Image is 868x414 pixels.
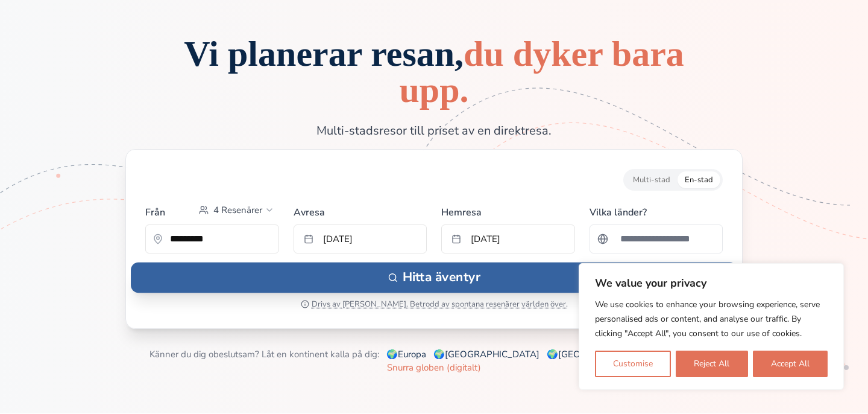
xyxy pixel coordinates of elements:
[386,348,426,360] a: 🌍Europa
[184,34,684,110] span: Vi planerar resan,
[547,348,653,360] a: 🌍[GEOGRAPHIC_DATA]
[595,351,671,377] button: Customise
[194,200,279,220] button: Select passengers
[131,263,737,293] button: Hitta äventyr
[623,169,723,191] div: Trip style
[312,299,568,309] span: Drivs av [PERSON_NAME]. Betrodd av spontana resenärer världen över.
[590,200,723,220] label: Vilka länder?
[433,348,539,360] a: 🌍[GEOGRAPHIC_DATA]
[678,171,720,188] button: Single-city
[149,348,379,360] span: Känner du dig obeslutsam? Låt en kontinent kalla på dig:
[676,351,747,377] button: Reject All
[613,227,715,251] input: Sök efter ett land
[579,263,844,390] div: We value your privacy
[626,171,678,188] button: Multi-city
[231,123,637,139] p: Multi-stadsresor till priset av en direktresa.
[441,225,575,253] button: [DATE]
[294,225,427,253] button: [DATE]
[595,276,828,290] p: We value your privacy
[145,205,165,220] label: Från
[595,298,828,341] p: We use cookies to enhance your browsing experience, serve personalised ads or content, and analys...
[399,34,684,110] span: du dyker bara upp.
[441,200,575,220] label: Hemresa
[301,299,568,309] button: Drivs av [PERSON_NAME]. Betrodd av spontana resenärer världen över.
[387,361,481,374] a: Snurra globen (digitalt)
[294,200,427,220] label: Avresa
[213,204,262,216] span: 4 Resenärer
[753,351,828,377] button: Accept All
